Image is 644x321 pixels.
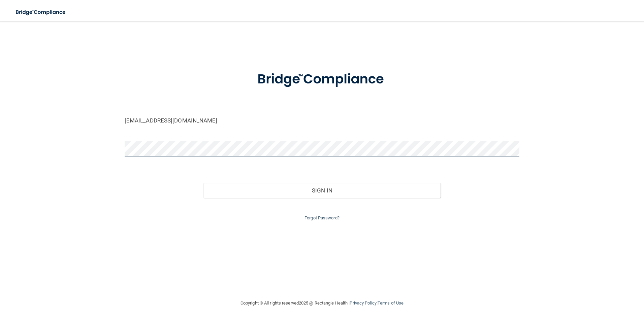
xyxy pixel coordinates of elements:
[350,300,376,306] a: Privacy Policy
[527,273,636,300] iframe: Drift Widget Chat Controller
[378,300,404,306] a: Terms of Use
[244,62,400,97] img: bridge_compliance_login_screen.278c3ca4.svg
[125,113,520,128] input: Email
[304,215,340,220] a: Forgot Password?
[199,292,445,314] div: Copyright © All rights reserved 2025 @ Rectangle Health | |
[203,183,441,198] button: Sign In
[10,5,72,19] img: bridge_compliance_login_screen.278c3ca4.svg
